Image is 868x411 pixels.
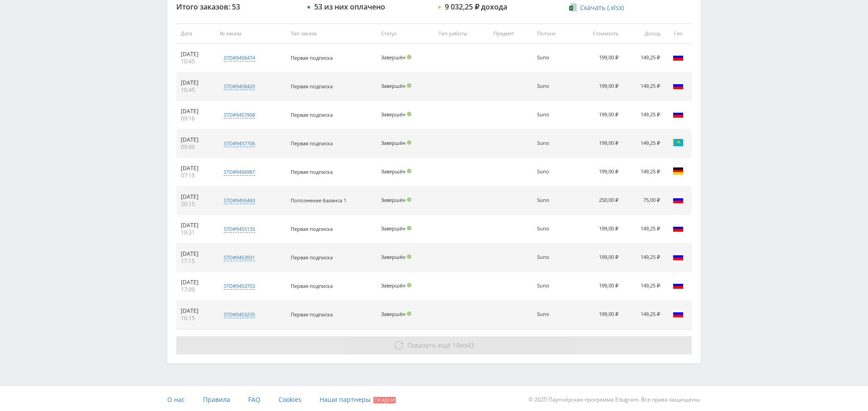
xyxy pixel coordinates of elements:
div: 19:31 [181,229,211,236]
th: № заказа [215,24,286,44]
div: 53 из них оплачено [314,3,385,11]
div: [DATE] [181,136,211,143]
div: 07:15 [181,172,211,179]
img: kaz.png [673,137,684,148]
td: 149,25 ₽ [623,129,665,158]
div: std#9453235 [224,311,255,318]
div: 20:15 [181,201,211,208]
span: Подтвержден [407,112,411,116]
span: Подтвержден [407,197,411,202]
div: std#9456987 [224,168,255,176]
div: 17:15 [181,258,211,265]
span: Первая подписка [291,225,333,232]
span: Подтвержден [407,140,411,145]
td: 199,00 ₽ [572,272,623,301]
a: Скачать (.xlsx) [569,3,623,12]
div: std#9455443 [224,197,255,204]
span: Наши партнеры [320,395,371,404]
span: Показать ещё [407,341,451,349]
img: rus.png [673,223,684,234]
td: 75,00 ₽ [623,186,665,215]
div: 16:15 [181,315,211,322]
img: rus.png [673,52,684,62]
div: std#9458474 [224,54,255,62]
div: Итого заказов: 53 [176,3,298,11]
td: 199,00 ₽ [572,44,623,72]
th: Тип заказа [286,24,377,44]
img: rus.png [673,194,684,205]
span: Первая подписка [291,54,333,61]
span: Завершён [381,168,406,175]
div: 10:45 [181,86,211,94]
div: std#9453931 [224,254,255,261]
td: 149,25 ₽ [623,244,665,272]
span: Подтвержден [407,311,411,316]
td: 149,25 ₽ [623,101,665,129]
span: Подтвержден [407,254,411,259]
span: 10 [453,341,460,349]
div: 09:00 [181,143,211,151]
div: std#9453703 [224,282,255,290]
td: 149,25 ₽ [623,301,665,329]
td: 199,00 ₽ [572,301,623,329]
td: 199,00 ₽ [572,129,623,158]
span: Подтвержден [407,226,411,230]
th: Доход [623,24,665,44]
div: [DATE] [181,250,211,258]
div: std#9457908 [224,111,255,119]
td: 199,00 ₽ [572,101,623,129]
div: std#9457706 [224,140,255,147]
span: Cookies [278,395,302,404]
span: Завершён [381,253,406,260]
span: Завершён [381,139,406,146]
span: Завершён [381,196,406,203]
div: [DATE] [181,193,211,201]
div: 10:45 [181,58,211,65]
span: Завершён [381,82,406,89]
span: Завершён [381,282,406,289]
th: Тип работы [434,24,489,44]
td: 149,25 ₽ [623,44,665,72]
span: Подтвержден [407,55,411,59]
div: Suno [537,55,568,61]
td: 149,25 ₽ [623,158,665,186]
div: [DATE] [181,165,211,172]
td: 149,25 ₽ [623,272,665,301]
span: Скачать (.xlsx) [580,4,624,11]
span: Первая подписка [291,111,333,118]
span: Завершён [381,54,406,61]
div: Suno [537,226,568,232]
div: Suno [537,169,568,175]
img: xlsx [569,3,577,12]
span: Правила [203,395,230,404]
td: 199,00 ₽ [572,215,623,244]
div: [DATE] [181,307,211,315]
span: Завершён [381,225,406,232]
img: rus.png [673,251,684,262]
th: Потоки [533,24,572,44]
td: 250,00 ₽ [572,186,623,215]
img: rus.png [673,308,684,319]
div: Suno [537,112,568,118]
span: Подтвержден [407,169,411,173]
span: Первая подписка [291,311,333,318]
div: [DATE] [181,108,211,115]
span: Первая подписка [291,140,333,147]
div: Suno [537,283,568,289]
button: Показать ещё 10из43 [176,336,692,354]
img: rus.png [673,80,684,91]
span: Подтвержден [407,83,411,88]
img: deu.png [673,166,684,177]
th: Предмет [489,24,532,44]
span: Скидки [373,397,396,403]
td: 199,00 ₽ [572,72,623,101]
span: FAQ [248,395,260,404]
span: Завершён [381,111,406,118]
div: 17:00 [181,286,211,293]
div: std#9455135 [224,225,255,233]
span: Первая подписка [291,282,333,289]
div: [DATE] [181,79,211,86]
td: 199,00 ₽ [572,158,623,186]
span: О нас [167,395,185,404]
div: Suno [537,140,568,146]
